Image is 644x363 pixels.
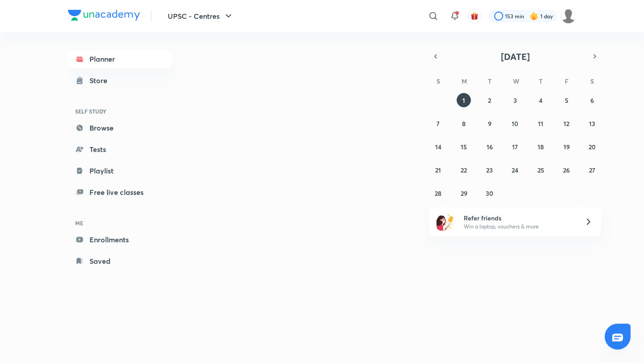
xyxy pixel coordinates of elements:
button: September 5, 2025 [559,93,574,107]
abbr: Saturday [590,77,594,85]
img: Vikas Mishra [561,8,576,24]
button: September 4, 2025 [534,93,548,107]
button: September 22, 2025 [457,163,471,177]
abbr: September 17, 2025 [512,143,518,151]
button: September 1, 2025 [457,93,471,107]
img: Company Logo [68,10,140,21]
abbr: September 6, 2025 [590,96,594,105]
abbr: September 19, 2025 [563,143,570,151]
button: September 2, 2025 [483,93,497,107]
button: September 27, 2025 [585,163,599,177]
a: Enrollments [68,231,172,249]
a: Browse [68,119,172,137]
abbr: September 23, 2025 [486,166,493,174]
button: September 18, 2025 [534,139,548,154]
h6: SELF STUDY [68,104,172,119]
img: referral [436,213,454,231]
button: September 24, 2025 [508,163,522,177]
abbr: September 27, 2025 [589,166,595,174]
a: Playlist [68,162,172,180]
button: September 9, 2025 [483,116,497,131]
abbr: September 18, 2025 [538,143,544,151]
abbr: September 25, 2025 [538,166,544,174]
abbr: September 30, 2025 [486,189,493,198]
p: Win a laptop, vouchers & more [464,223,574,231]
a: Tests [68,140,172,158]
button: UPSC - Centres [162,7,239,25]
button: September 30, 2025 [483,186,497,200]
abbr: September 8, 2025 [462,119,466,128]
abbr: September 20, 2025 [589,143,596,151]
button: September 19, 2025 [559,139,574,154]
button: September 17, 2025 [508,139,522,154]
button: September 10, 2025 [508,116,522,131]
abbr: September 22, 2025 [461,166,467,174]
button: September 7, 2025 [431,116,445,131]
button: [DATE] [442,50,589,63]
abbr: Wednesday [513,77,519,85]
button: avatar [467,9,482,23]
a: Planner [68,50,172,68]
abbr: September 15, 2025 [461,143,467,151]
abbr: September 13, 2025 [589,119,595,128]
abbr: September 5, 2025 [565,96,568,105]
button: September 26, 2025 [559,163,574,177]
abbr: September 3, 2025 [513,96,517,105]
abbr: Tuesday [488,77,491,85]
abbr: September 4, 2025 [539,96,542,105]
abbr: September 2, 2025 [488,96,491,105]
abbr: September 11, 2025 [538,119,543,128]
abbr: September 10, 2025 [512,119,518,128]
button: September 6, 2025 [585,93,599,107]
a: Company Logo [68,10,140,23]
abbr: Thursday [539,77,542,85]
abbr: September 26, 2025 [563,166,570,174]
abbr: September 12, 2025 [563,119,569,128]
button: September 3, 2025 [508,93,522,107]
a: Free live classes [68,183,172,201]
button: September 21, 2025 [431,163,445,177]
abbr: Monday [462,77,467,85]
abbr: September 1, 2025 [462,96,465,105]
div: Store [89,75,113,86]
abbr: September 7, 2025 [436,119,440,128]
abbr: September 9, 2025 [488,119,491,128]
abbr: September 21, 2025 [435,166,441,174]
h6: Refer friends [464,213,574,223]
abbr: September 14, 2025 [435,143,441,151]
span: [DATE] [501,51,530,63]
button: September 20, 2025 [585,139,599,154]
a: Store [68,72,172,89]
button: September 29, 2025 [457,186,471,200]
img: streak [530,12,538,21]
button: September 13, 2025 [585,116,599,131]
button: September 14, 2025 [431,139,445,154]
button: September 15, 2025 [457,139,471,154]
abbr: September 29, 2025 [461,189,467,198]
abbr: September 24, 2025 [512,166,518,174]
button: September 8, 2025 [457,116,471,131]
h6: ME [68,215,172,231]
button: September 25, 2025 [534,163,548,177]
button: September 11, 2025 [534,116,548,131]
img: avatar [470,12,479,20]
abbr: September 16, 2025 [487,143,493,151]
button: September 23, 2025 [483,163,497,177]
button: September 28, 2025 [431,186,445,200]
button: September 16, 2025 [483,139,497,154]
abbr: Friday [565,77,568,85]
a: Saved [68,252,172,270]
button: September 12, 2025 [559,116,574,131]
abbr: Sunday [436,77,440,85]
abbr: September 28, 2025 [435,189,441,198]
